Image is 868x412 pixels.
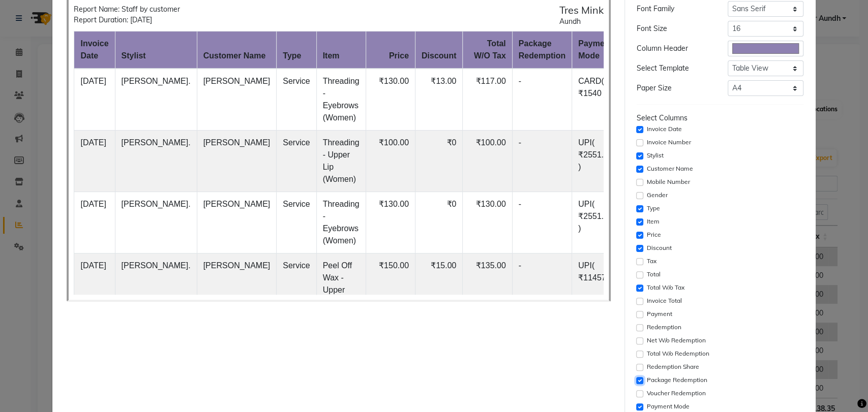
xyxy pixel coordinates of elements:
[647,164,693,173] label: Customer Name
[572,31,619,69] th: payment mode
[559,16,604,27] div: Aundh
[277,253,316,327] td: Service
[629,63,720,74] div: Select Template
[197,192,277,253] td: [PERSON_NAME]
[197,131,277,192] td: [PERSON_NAME]
[463,69,512,131] td: ₹117.00
[647,204,660,213] label: Type
[647,309,672,319] label: Payment
[366,69,415,131] td: ₹130.00
[572,131,619,192] td: UPI( ₹2551.5 )
[415,253,462,327] td: ₹15.00
[415,31,462,69] th: discount
[415,69,462,131] td: ₹13.00
[647,336,706,345] label: Net W/o Redemption
[115,253,197,327] td: [PERSON_NAME].
[647,151,664,160] label: Stylist
[512,31,572,69] th: package redemption
[463,31,512,69] th: total w/o tax
[647,283,684,292] label: Total W/o Tax
[316,69,366,131] td: Threading - Eyebrows (Women)
[74,15,180,25] div: Report Duration: [DATE]
[316,253,366,327] td: Peel Off Wax - Upper Lips (Women)
[647,375,707,385] label: Package Redemption
[74,69,115,131] td: [DATE]
[512,69,572,131] td: -
[647,124,682,134] label: Invoice Date
[415,192,462,253] td: ₹0
[572,253,619,327] td: UPI( ₹11457 )
[572,69,619,131] td: CARD( ₹1540 )
[463,131,512,192] td: ₹100.00
[415,131,462,192] td: ₹0
[647,191,668,200] label: Gender
[647,389,706,398] label: Voucher Redemption
[647,362,699,371] label: Redemption Share
[74,4,180,15] div: Report Name: Staff by customer
[316,192,366,253] td: Threading - Eyebrows (Women)
[463,192,512,253] td: ₹130.00
[74,253,115,327] td: [DATE]
[277,31,316,69] th: type
[115,192,197,253] td: [PERSON_NAME].
[316,31,366,69] th: item
[647,402,690,411] label: Payment Mode
[512,253,572,327] td: -
[74,192,115,253] td: [DATE]
[366,31,415,69] th: price
[277,69,316,131] td: Service
[629,83,720,93] div: Paper Size
[512,192,572,253] td: -
[115,69,197,131] td: [PERSON_NAME].
[647,177,690,186] label: Mobile Number
[366,131,415,192] td: ₹100.00
[647,243,672,252] label: Discount
[629,23,720,34] div: Font Size
[277,131,316,192] td: Service
[647,230,661,239] label: Price
[74,131,115,192] td: [DATE]
[647,257,656,266] label: Tax
[316,131,366,192] td: Threading - Upper Lip (Women)
[277,192,316,253] td: Service
[115,31,197,69] th: stylist
[366,192,415,253] td: ₹130.00
[629,4,720,14] div: Font Family
[559,4,604,16] h5: Tres Mink
[197,31,277,69] th: customer name
[463,253,512,327] td: ₹135.00
[647,217,660,226] label: Item
[115,131,197,192] td: [PERSON_NAME].
[197,253,277,327] td: [PERSON_NAME]
[629,43,720,54] div: Column Header
[647,323,681,332] label: Redemption
[637,113,803,123] div: Select Columns
[647,296,682,305] label: Invoice Total
[74,31,115,69] th: invoice date
[572,192,619,253] td: UPI( ₹2551.5 )
[647,349,709,358] label: Total W/o Redemption
[197,69,277,131] td: [PERSON_NAME]
[647,270,661,279] label: Total
[366,253,415,327] td: ₹150.00
[647,138,691,147] label: Invoice Number
[512,131,572,192] td: -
